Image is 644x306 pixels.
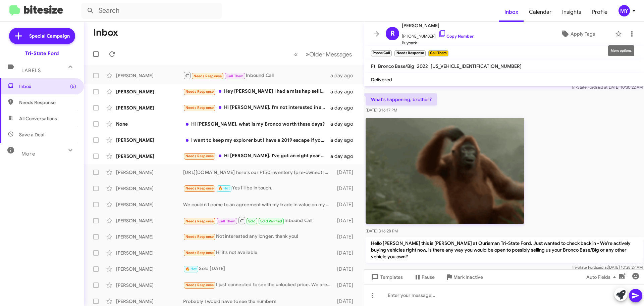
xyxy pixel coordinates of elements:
[183,265,334,273] div: Sold [DATE]
[116,137,183,143] div: [PERSON_NAME]
[334,298,359,305] div: [DATE]
[596,265,608,270] span: said at
[371,77,392,83] span: Delivered
[116,217,183,224] div: [PERSON_NAME]
[9,28,75,44] a: Special Campaign
[116,121,183,127] div: None
[334,217,359,224] div: [DATE]
[619,5,630,16] div: MY
[290,47,302,61] button: Previous
[183,216,334,225] div: Inbound Call
[116,201,183,208] div: [PERSON_NAME]
[330,72,359,79] div: a day ago
[402,30,474,40] span: [PHONE_NUMBER]
[334,185,359,192] div: [DATE]
[185,234,214,239] span: Needs Response
[19,131,44,138] span: Save a Deal
[185,105,214,110] span: Needs Response
[366,228,398,233] span: [DATE] 3:16:28 PM
[218,219,236,223] span: Call Them
[587,2,613,22] a: Profile
[572,265,643,270] span: Tri-State Ford [DATE] 10:28:27 AM
[586,271,619,283] span: Auto Fields
[183,298,334,305] div: Probably I would have to see the numbers
[19,83,76,90] span: Inbox
[366,107,397,113] span: [DATE] 3:16:17 PM
[294,50,298,58] span: «
[330,104,359,111] div: a day ago
[183,249,334,257] div: Hi it's not available
[371,50,392,56] small: Phone Call
[185,154,214,158] span: Needs Response
[431,63,522,69] span: [US_VEHICLE_IDENTIFICATION_NUMBER]
[93,27,118,38] h1: Inbox
[185,251,214,255] span: Needs Response
[21,151,35,157] span: More
[183,104,330,112] div: Hi [PERSON_NAME]. I'm not interested in selling the Bronco.
[440,271,488,283] button: Mark Inactive
[581,271,624,283] button: Auto Fields
[402,40,474,46] span: Buyback
[613,5,637,16] button: MY
[116,185,183,192] div: [PERSON_NAME]
[116,250,183,256] div: [PERSON_NAME]
[185,219,214,223] span: Needs Response
[306,50,309,58] span: »
[183,71,330,80] div: Inbound Call
[19,99,76,106] span: Needs Response
[402,21,474,30] span: [PERSON_NAME]
[543,28,612,40] button: Apply Tags
[116,88,183,95] div: [PERSON_NAME]
[194,74,222,78] span: Needs Response
[29,33,70,39] span: Special Campaign
[366,93,437,105] p: What's happening, brother?
[334,266,359,272] div: [DATE]
[185,186,214,190] span: Needs Response
[334,282,359,289] div: [DATE]
[499,2,524,22] a: Inbox
[557,2,587,22] a: Insights
[185,89,214,94] span: Needs Response
[422,271,435,283] span: Pause
[116,169,183,176] div: [PERSON_NAME]
[116,282,183,289] div: [PERSON_NAME]
[183,137,330,143] div: I want to keep my explorer but I have a 2019 escape if you want to buy that
[226,74,244,78] span: Call Them
[183,281,334,289] div: I just connected to see the unlocked price. We are not interested at this time
[302,47,356,61] button: Next
[371,63,375,69] span: Ft
[218,186,230,190] span: 🔥 Hot
[524,2,557,22] a: Calendar
[70,83,76,90] span: (5)
[571,28,595,40] span: Apply Tags
[185,283,214,287] span: Needs Response
[417,63,428,69] span: 2022
[330,121,359,127] div: a day ago
[116,298,183,305] div: [PERSON_NAME]
[378,63,414,69] span: Bronco Base/Big
[248,219,256,223] span: Sold
[453,271,483,283] span: Mark Inactive
[116,266,183,272] div: [PERSON_NAME]
[334,201,359,208] div: [DATE]
[366,118,524,224] img: MEe00dd47dfb27150638b256948fe7cb68
[366,237,643,263] p: Hello [PERSON_NAME] this is [PERSON_NAME] at Ourisman Tri-State Ford. Just wanted to check back i...
[25,50,59,57] div: Tri-State Ford
[183,88,330,95] div: Hey [PERSON_NAME] I had a miss hap selling my truck I put the cap on for the guy buying it and sm...
[183,184,334,192] div: Yes I'll be in touch.
[183,121,330,127] div: Hi [PERSON_NAME], what is my Bronco worth these days?
[330,88,359,95] div: a day ago
[183,169,334,176] div: [URL][DOMAIN_NAME] here's our F150 inventory (pre-owned) let me know if you have any questions. W...
[596,85,607,90] span: said at
[572,85,643,90] span: Tri-State Ford [DATE] 10:30:22 AM
[183,152,330,160] div: Hi [PERSON_NAME]. I've got an eight year bumper to bumper warranty on it and it only has about 15...
[334,169,359,176] div: [DATE]
[309,51,352,58] span: Older Messages
[330,153,359,160] div: a day ago
[438,34,474,39] a: Copy Number
[334,250,359,256] div: [DATE]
